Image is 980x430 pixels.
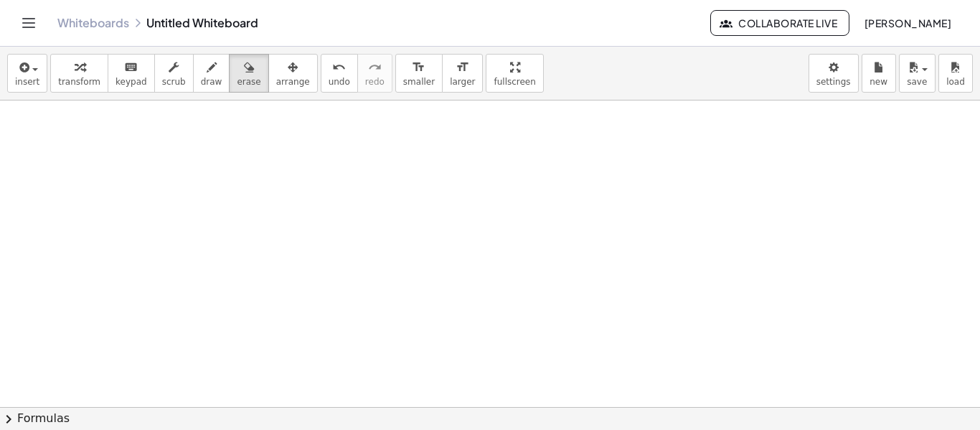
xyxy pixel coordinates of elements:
[938,54,973,93] button: load
[809,54,859,93] button: settings
[276,77,310,87] span: arrange
[7,54,47,93] button: insert
[710,10,849,36] button: Collaborate Live
[124,59,138,76] i: keyboard
[899,54,936,93] button: save
[154,54,194,93] button: scrub
[486,54,543,93] button: fullscreen
[17,11,40,34] button: Toggle navigation
[229,54,268,93] button: erase
[357,54,392,93] button: redoredo
[329,77,350,87] span: undo
[193,54,230,93] button: draw
[50,54,108,93] button: transform
[321,54,358,93] button: undoundo
[816,77,851,87] span: settings
[268,54,318,93] button: arrange
[450,77,475,87] span: larger
[332,59,346,76] i: undo
[864,17,951,29] span: [PERSON_NAME]
[395,54,443,93] button: format_sizesmaller
[15,77,39,87] span: insert
[722,17,837,29] span: Collaborate Live
[108,54,155,93] button: keyboardkeypad
[403,77,435,87] span: smaller
[162,77,186,87] span: scrub
[852,10,963,36] button: [PERSON_NAME]
[442,54,483,93] button: format_sizelarger
[237,77,260,87] span: erase
[412,59,425,76] i: format_size
[456,59,469,76] i: format_size
[494,77,535,87] span: fullscreen
[368,59,382,76] i: redo
[870,77,887,87] span: new
[116,77,147,87] span: keypad
[57,16,129,30] a: Whiteboards
[58,77,100,87] span: transform
[201,77,222,87] span: draw
[862,54,896,93] button: new
[907,77,927,87] span: save
[365,77,385,87] span: redo
[946,77,965,87] span: load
